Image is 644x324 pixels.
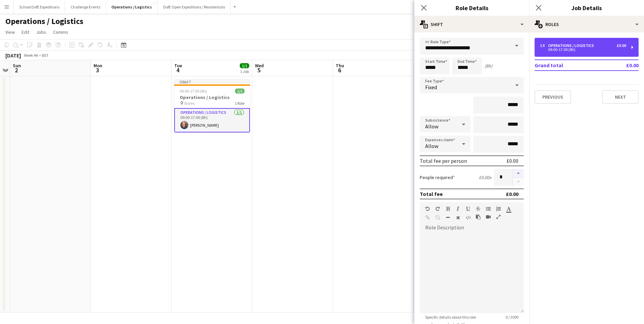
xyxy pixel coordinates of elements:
button: Insert video [486,214,491,220]
span: Mon [94,63,102,69]
span: Stores [184,101,195,106]
h3: Job Details [529,3,644,12]
button: HTML Code [466,215,470,220]
span: Fixed [425,84,437,91]
button: Next [602,90,639,104]
button: Ordered List [496,206,501,211]
span: Allow [425,143,438,149]
span: Allow [425,123,438,130]
button: Bold [445,206,450,211]
span: Tue [174,63,182,69]
button: Unordered List [486,206,491,211]
span: 0 / 2000 [500,315,524,320]
app-job-card: Draft09:00-17:00 (8h)1/1Operations / Logistics Stores1 RoleOperations / Logistics1/109:00-17:00 (... [174,79,250,132]
div: Draft [174,79,250,84]
span: Sun [13,63,21,69]
span: Edit [22,29,29,35]
a: Edit [19,28,32,36]
span: Comms [53,29,68,35]
div: Operations / Logistics [548,43,597,48]
span: 5 [254,66,264,74]
button: Clear Formatting [456,215,460,220]
div: £0.00 [617,43,626,48]
div: £0.00 [506,191,518,197]
button: Paste as plain text [476,214,481,220]
span: 4 [173,66,182,74]
span: Week 44 [22,53,39,58]
button: Underline [466,206,470,211]
button: Strikethrough [476,206,481,211]
span: Wed [255,63,264,69]
span: 6 [335,66,344,74]
span: 1/1 [235,89,244,94]
td: £0.00 [607,60,639,71]
button: Fullscreen [496,214,501,220]
span: 2 [12,66,21,74]
button: Previous [535,90,571,104]
div: [DATE] [5,52,21,59]
div: 1 Job [240,69,249,74]
div: BST [42,53,49,58]
a: Comms [50,28,71,36]
a: Jobs [33,28,49,36]
span: 3 [93,66,102,74]
label: People required [420,174,455,180]
h1: Operations / Logistics [5,16,83,26]
button: Italic [456,206,460,211]
span: 1 Role [235,101,244,106]
span: 09:00-17:00 (8h) [180,89,207,94]
td: Grand total [535,60,607,71]
span: Jobs [36,29,46,35]
app-card-role: Operations / Logistics1/109:00-17:00 (8h)[PERSON_NAME] [174,108,250,132]
div: Shift [414,16,529,32]
button: Horizontal Line [445,215,450,220]
div: Total fee [420,191,443,197]
div: (8h) [485,63,492,69]
div: £0.00 x [479,174,491,180]
h3: Role Details [414,3,529,12]
span: Specific details about this role [420,315,481,320]
span: Thu [336,63,344,69]
button: Undo [425,206,430,211]
div: Total fee per person [420,157,467,164]
button: DofE Open Expeditions / Residentials [158,0,231,14]
div: £0.00 [507,157,518,164]
span: View [5,29,15,35]
button: Increase [513,169,524,178]
button: Operations / Logistics [106,0,158,14]
div: Roles [529,16,644,32]
button: School DofE Expeditions [14,0,65,14]
a: View [3,28,18,36]
h3: Operations / Logistics [174,94,250,100]
div: 09:00-17:00 (8h) [540,48,626,51]
button: Text Color [506,206,511,211]
div: 1 x [540,43,548,48]
button: Challenge Events [65,0,106,14]
span: 1/1 [240,63,249,68]
button: Redo [435,206,440,211]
